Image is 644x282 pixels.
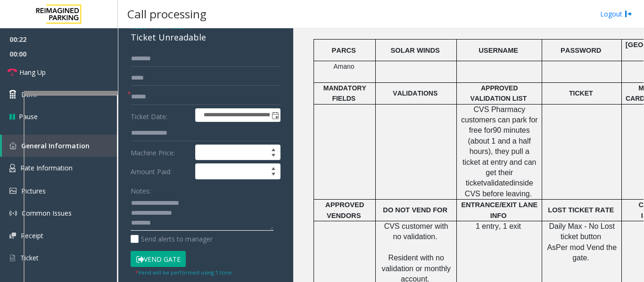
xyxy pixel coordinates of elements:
[267,153,280,160] span: Decrease value
[19,112,38,121] span: Pause
[131,234,213,244] label: Send alerts to manager
[323,84,368,102] span: MANDATORY FIELDS
[131,251,186,267] button: Vend Gate
[21,186,46,195] span: Pictures
[391,47,440,54] span: SOLAR WINDS
[383,206,447,214] span: DO NOT VEND FOR
[625,9,632,19] img: logout
[556,243,619,262] span: Per mod Vend the gate.
[21,89,37,99] span: Dtmf
[461,201,539,219] span: ENTRANCE/EXIT LANE INFO
[9,233,16,239] img: 'icon'
[461,105,540,135] span: CVS Pharmacy customers can park for free for
[476,222,521,230] span: 1 entry, 1 exit
[483,179,513,187] span: validated
[9,164,16,172] img: 'icon'
[22,209,72,218] span: Common Issues
[270,109,280,122] span: Toggle popup
[267,171,280,179] span: Decrease value
[547,243,556,251] span: As
[147,22,185,31] span: -
[332,47,356,54] span: PARCS
[131,183,151,196] label: Notes:
[470,84,527,102] span: APPROVED VALIDATION LIST
[20,253,39,262] span: Ticket
[128,145,193,161] label: Machine Price:
[548,206,614,214] span: LOST TICKET RATE
[325,201,366,219] span: APPROVED VENDORS
[128,163,193,179] label: Amount Paid:
[393,89,438,97] span: VALIDATIONS
[21,141,90,150] span: General Information
[468,126,533,155] span: 90 minutes (about 1 and a half hours)
[9,254,16,262] img: 'icon'
[123,2,211,25] h3: Call processing
[9,188,17,194] img: 'icon'
[267,164,280,171] span: Increase value
[267,145,280,153] span: Increase value
[9,142,17,149] img: 'icon'
[333,63,354,70] span: Amano
[131,31,281,44] div: Ticket Unreadable
[462,147,538,187] span: , they pull a ticket at entry and can get their ticket
[9,209,17,217] img: 'icon'
[479,47,518,54] span: USERNAME
[600,9,632,19] a: Logout
[19,67,46,77] span: Hang Up
[135,269,232,276] small: Vend will be performed using 1 tone
[20,163,73,172] span: Rate Information
[2,135,118,157] a: General Information
[561,47,601,54] span: PASSWORD
[21,231,43,240] span: Receipt
[128,108,193,122] label: Ticket Date:
[569,89,593,97] span: TICKET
